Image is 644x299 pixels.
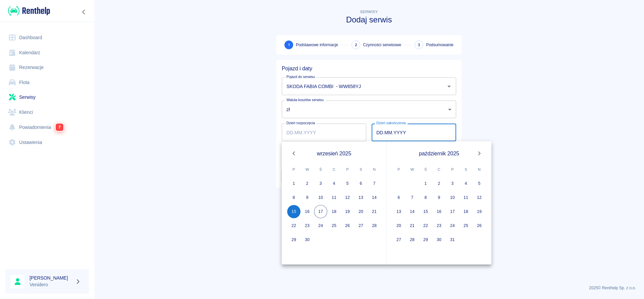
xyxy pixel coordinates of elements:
[420,163,432,176] span: środa
[432,233,446,246] button: 30
[296,42,338,48] span: Podstawowe informacje
[327,219,341,232] button: 25
[288,42,290,49] span: 1
[392,233,406,246] button: 27
[354,205,368,218] button: 20
[8,5,50,16] img: Renthelp logo
[314,205,327,218] button: 17
[473,205,486,218] button: 19
[419,177,432,190] button: 1
[446,163,459,176] span: piątek
[5,120,89,135] a: Powiadomienia7
[315,163,327,176] span: środa
[432,219,446,232] button: 23
[354,177,368,190] button: 6
[368,205,381,218] button: 21
[79,8,89,16] button: Zwiń nawigację
[5,90,89,105] a: Serwisy
[446,219,459,232] button: 24
[433,163,445,176] span: czwartek
[459,219,473,232] button: 25
[30,281,72,288] p: Venidero
[363,42,401,48] span: Czynności serwisowe
[459,191,473,204] button: 11
[419,149,459,158] span: październik 2025
[406,191,419,204] button: 7
[473,191,486,204] button: 12
[301,219,314,232] button: 23
[317,149,352,158] span: wrzesień 2025
[341,219,354,232] button: 26
[419,219,432,232] button: 22
[368,163,380,176] span: niedziela
[286,74,315,79] label: Pojazd do serwisu
[287,147,301,160] button: Previous month
[473,177,486,190] button: 5
[406,219,419,232] button: 21
[368,219,381,232] button: 28
[419,191,432,204] button: 8
[286,121,315,126] label: Dzień rozpoczęcia
[5,30,89,45] a: Dashboard
[5,105,89,120] a: Klienci
[459,205,473,218] button: 18
[473,147,486,160] button: Next month
[354,219,368,232] button: 27
[56,124,64,131] span: 7
[287,205,301,218] button: 15
[368,191,381,204] button: 14
[327,205,341,218] button: 18
[301,233,314,246] button: 30
[426,42,453,48] span: Podsumowanie
[314,177,327,190] button: 3
[341,191,354,204] button: 12
[286,97,324,102] label: Waluta kosztów serwisu
[459,177,473,190] button: 4
[5,75,89,90] a: Flota
[432,205,446,218] button: 16
[287,219,301,232] button: 22
[419,233,432,246] button: 29
[30,275,72,281] h6: [PERSON_NAME]
[392,219,406,232] button: 20
[341,163,354,176] span: piątek
[432,177,446,190] button: 2
[5,5,50,16] a: Renthelp logo
[301,163,313,176] span: wtorek
[446,205,459,218] button: 17
[327,191,341,204] button: 11
[287,191,301,204] button: 8
[328,163,340,176] span: czwartek
[446,233,459,246] button: 31
[419,205,432,218] button: 15
[355,42,357,49] span: 2
[287,177,301,190] button: 1
[376,121,406,126] label: Dzień zakończenia
[301,177,314,190] button: 2
[406,233,419,246] button: 28
[368,177,381,190] button: 7
[5,135,89,150] a: Ustawienia
[341,205,354,218] button: 19
[301,205,314,218] button: 16
[360,10,378,14] span: Serwisy
[327,177,341,190] button: 4
[406,205,419,218] button: 14
[282,100,456,118] div: zł
[341,177,354,190] button: 5
[102,285,636,291] p: 2025 © Renthelp Sp. z o.o.
[282,124,366,141] input: DD.MM.YYYY
[314,219,327,232] button: 24
[406,163,418,176] span: wtorek
[282,65,456,72] h5: Pojazd i daty
[288,163,300,176] span: poniedziałek
[432,191,446,204] button: 9
[473,163,485,176] span: niedziela
[314,191,327,204] button: 10
[446,177,459,190] button: 3
[354,191,368,204] button: 13
[418,42,420,49] span: 3
[287,233,301,246] button: 29
[460,163,472,176] span: sobota
[276,15,462,24] h3: Dodaj serwis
